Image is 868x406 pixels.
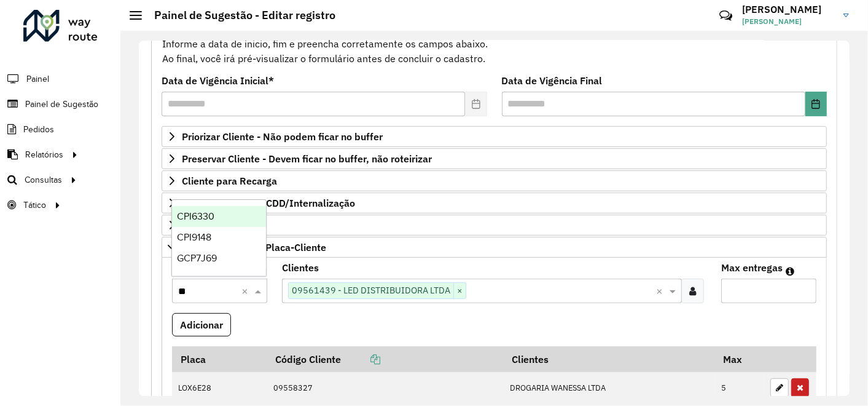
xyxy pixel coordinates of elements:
a: Mapas Sugeridos: Placa-Cliente [162,237,827,258]
a: Cliente Retira [162,215,827,236]
a: Priorizar Cliente - Não podem ficar no buffer [162,126,827,147]
td: DROGARIA WANESSA LTDA [504,372,715,404]
span: Painel de Sugestão [25,98,98,111]
label: Max entregas [721,260,783,275]
ng-dropdown-panel: Options list [171,199,266,276]
span: Clear all [241,284,252,298]
button: Choose Date [805,92,827,116]
td: 09558327 [267,372,503,404]
th: Código Cliente [267,346,503,372]
span: CPI6330 [177,211,214,221]
td: 5 [715,372,764,404]
a: Copiar [341,353,380,365]
span: Cliente para Recarga [182,176,277,186]
label: Data de Vigência Inicial [162,73,274,88]
span: 09561439 - LED DISTRIBUIDORA LTDA [289,283,453,298]
span: Relatórios [25,148,63,161]
label: Clientes [282,260,319,275]
a: Cliente para Recarga [162,170,827,191]
a: Cliente para Multi-CDD/Internalização [162,193,827,213]
th: Max [715,346,764,372]
span: Preservar Cliente - Devem ficar no buffer, não roteirizar [182,154,432,164]
div: Informe a data de inicio, fim e preencha corretamente os campos abaixo. Ao final, você irá pré-vi... [162,21,827,66]
span: Painel [26,73,49,86]
span: [PERSON_NAME] [742,16,834,27]
a: Contato Rápido [713,2,739,29]
button: Adicionar [172,313,231,336]
span: CPI9148 [177,232,211,242]
h3: [PERSON_NAME] [742,4,834,15]
label: Data de Vigência Final [502,73,603,88]
span: × [453,284,466,298]
span: Consultas [25,173,62,186]
h2: Painel de Sugestão - Editar registro [142,9,335,22]
a: Preservar Cliente - Devem ficar no buffer, não roteirizar [162,148,827,169]
th: Placa [172,346,267,372]
td: LOX6E28 [172,372,267,404]
th: Clientes [504,346,715,372]
span: Clear all [656,284,667,298]
span: Tático [23,199,46,212]
span: Cliente para Multi-CDD/Internalização [182,198,355,208]
span: Pedidos [23,123,54,136]
em: Máximo de clientes que serão colocados na mesma rota com os clientes informados [786,266,794,276]
span: Priorizar Cliente - Não podem ficar no buffer [182,132,383,141]
span: GCP7J69 [177,253,217,263]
